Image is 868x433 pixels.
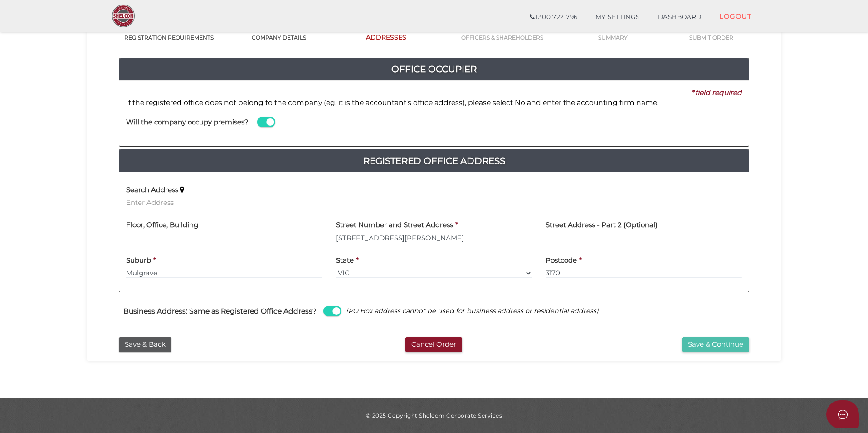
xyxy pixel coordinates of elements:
p: If the registered office does not belong to the company (eg. it is the accountant's office addres... [126,98,742,108]
input: Enter Address [336,233,532,243]
button: Save & Continue [682,337,749,352]
h4: : Same as Registered Office Address? [123,307,317,315]
i: field required [695,88,742,97]
h4: Street Address - Part 2 (Optional) [546,221,658,229]
a: LOGOUT [710,7,761,25]
h4: Will the company occupy premises? [126,119,249,126]
button: Open asap [826,400,859,428]
div: © 2025 Copyright Shelcom Corporate Services [94,412,774,419]
a: 1300 722 796 [521,8,586,26]
input: Enter Address [126,198,441,208]
h4: Suburb [126,257,151,264]
h4: Search Address [126,186,178,194]
i: (PO Box address cannot be used for business address or residential address) [346,307,599,315]
h4: Street Number and Street Address [336,221,453,229]
h4: Postcode [546,257,577,264]
button: Save & Back [119,337,171,352]
h4: Floor, Office, Building [126,221,198,229]
a: DASHBOARD [649,8,711,26]
a: Registered Office Address [119,154,749,168]
button: Cancel Order [405,337,462,352]
h4: Office Occupier [119,62,749,76]
a: MY SETTINGS [586,8,649,26]
h4: State [336,257,354,264]
u: Business Address [123,307,186,315]
i: Keep typing in your address(including suburb) until it appears [180,186,184,194]
input: Postcode must be exactly 4 digits [546,268,742,278]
